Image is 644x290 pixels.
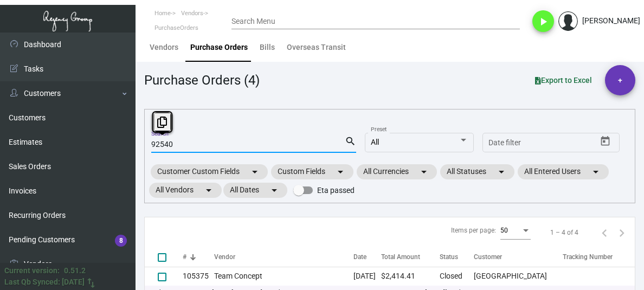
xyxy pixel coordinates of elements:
[151,164,268,179] mat-chip: Customer Custom Fields
[440,252,458,262] div: Status
[357,164,437,179] mat-chip: All Currencies
[183,267,214,286] td: 105375
[417,165,430,178] mat-icon: arrow_drop_down
[597,133,614,150] button: Open calendar
[558,11,578,31] img: admin@bootstrapmaster.com
[157,117,167,128] i: Copy
[214,252,235,262] div: Vendor
[149,183,222,198] mat-chip: All Vendors
[582,15,640,27] div: [PERSON_NAME]
[500,227,508,234] span: 50
[260,42,275,53] div: Bills
[202,184,215,197] mat-icon: arrow_drop_down
[271,164,353,179] mat-chip: Custom Fields
[4,276,85,288] div: Last Qb Synced: [DATE]
[381,267,440,286] td: $2,414.41
[183,252,214,262] div: #
[248,165,261,178] mat-icon: arrow_drop_down
[474,252,502,262] div: Customer
[268,184,281,197] mat-icon: arrow_drop_down
[605,65,635,95] button: +
[618,65,622,95] span: +
[223,183,287,198] mat-chip: All Dates
[381,252,440,262] div: Total Amount
[150,42,178,53] div: Vendors
[345,135,356,148] mat-icon: search
[144,70,260,90] div: Purchase Orders (4)
[353,252,366,262] div: Date
[532,10,554,32] button: play_arrow
[531,139,583,147] input: End date
[451,225,496,235] div: Items per page:
[563,252,613,262] div: Tracking Number
[596,224,613,241] button: Previous page
[183,252,186,262] div: #
[589,165,602,178] mat-icon: arrow_drop_down
[190,42,248,53] div: Purchase Orders
[4,265,60,276] div: Current version:
[440,164,514,179] mat-chip: All Statuses
[440,252,474,262] div: Status
[537,15,550,28] i: play_arrow
[535,76,592,85] span: Export to Excel
[317,184,355,197] span: Eta passed
[214,252,353,262] div: Vendor
[353,267,381,286] td: [DATE]
[214,267,353,286] td: Team Concept
[64,265,86,276] div: 0.51.2
[500,227,531,235] mat-select: Items per page:
[353,252,381,262] div: Date
[474,252,562,262] div: Customer
[371,138,379,146] span: All
[154,10,171,17] span: Home
[154,24,198,31] span: PurchaseOrders
[488,139,522,147] input: Start date
[440,267,474,286] td: Closed
[563,252,635,262] div: Tracking Number
[381,252,420,262] div: Total Amount
[495,165,508,178] mat-icon: arrow_drop_down
[613,224,630,241] button: Next page
[181,10,203,17] span: Vendors
[334,165,347,178] mat-icon: arrow_drop_down
[518,164,609,179] mat-chip: All Entered Users
[474,267,562,286] td: [GEOGRAPHIC_DATA]
[550,228,578,237] div: 1 – 4 of 4
[287,42,346,53] div: Overseas Transit
[526,70,601,90] button: Export to Excel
